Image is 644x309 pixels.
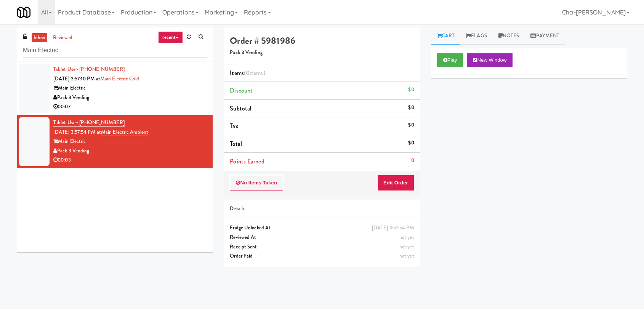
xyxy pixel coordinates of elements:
div: Main Electric [53,137,207,146]
div: Details [230,204,414,214]
div: 00:03 [53,155,207,165]
span: [DATE] 3:57:10 PM at [53,75,100,82]
div: Pack 3 Vending [53,146,207,156]
h4: Order # 5981986 [230,36,414,46]
span: Discount [230,86,253,95]
div: $0 [408,85,414,94]
a: Main Electric Cold [100,75,139,82]
button: Edit Order [377,175,414,191]
div: $0 [408,138,414,148]
span: Points Earned [230,157,264,166]
a: inbox [32,33,47,43]
div: $0 [408,120,414,130]
a: recent [158,31,183,43]
span: Total [230,139,242,148]
a: reviewed [51,33,75,43]
li: Tablet User· [PHONE_NUMBER][DATE] 3:57:54 PM atMain Electric AmbientMain ElectricPack 3 Vending00:03 [17,115,213,168]
a: Tablet User· [PHONE_NUMBER] [53,66,125,73]
div: [DATE] 3:57:54 PM [372,223,414,233]
img: Micromart [17,6,30,19]
button: No Items Taken [230,175,283,191]
span: Items [230,69,265,77]
div: Reviewed At [230,233,414,242]
span: Tax [230,122,238,130]
a: Notes [493,27,525,45]
span: not yet [399,243,414,250]
span: not yet [399,252,414,259]
div: Fridge Unlocked At [230,223,414,233]
button: Play [437,53,463,67]
div: 00:07 [53,102,207,112]
a: Tablet User· [PHONE_NUMBER] [53,119,125,126]
span: · [PHONE_NUMBER] [77,66,125,73]
div: Main Electric [53,83,207,93]
div: $0 [408,103,414,112]
input: Search vision orders [23,43,207,58]
span: Subtotal [230,104,252,113]
a: Flags [460,27,493,45]
span: [DATE] 3:57:54 PM at [53,128,101,136]
span: not yet [399,234,414,241]
div: Receipt Sent [230,242,414,252]
h5: Pack 3 Vending [230,50,414,56]
a: Cart [431,27,461,45]
div: Order Paid [230,251,414,261]
button: New Window [467,53,513,67]
a: Payment [525,27,565,45]
a: Main Electric Ambient [101,128,148,136]
div: 0 [411,156,414,165]
div: Pack 3 Vending [53,93,207,102]
span: · [PHONE_NUMBER] [77,119,125,126]
li: Tablet User· [PHONE_NUMBER][DATE] 3:57:10 PM atMain Electric ColdMain ElectricPack 3 Vending00:07 [17,62,213,115]
span: (0 ) [244,69,265,77]
ng-pluralize: items [250,69,263,77]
